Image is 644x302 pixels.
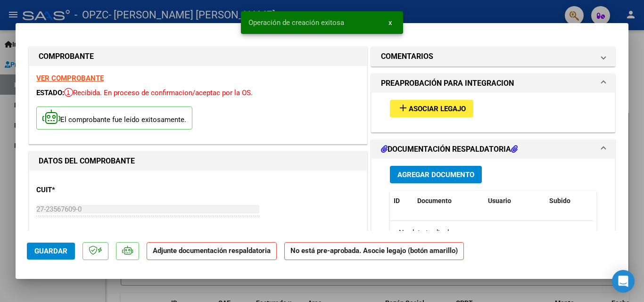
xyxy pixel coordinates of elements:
[284,242,464,261] strong: No está pre-aprobada. Asocie legajo (botón amarillo)
[36,89,64,97] span: ESTADO:
[390,221,593,245] div: No data to display
[36,185,133,196] p: CUIT
[39,52,94,61] strong: COMPROBANTE
[545,191,593,211] datatable-header-cell: Subido
[39,156,135,165] strong: DATOS DEL COMPROBANTE
[36,106,192,130] p: El comprobante fue leído exitosamente.
[64,89,253,97] span: Recibida. En proceso de confirmacion/aceptac por la OS.
[372,74,615,93] mat-expansion-panel-header: PREAPROBACIÓN PARA INTEGRACION
[413,191,484,211] datatable-header-cell: Documento
[34,247,67,255] span: Guardar
[484,191,545,211] datatable-header-cell: Usuario
[381,144,518,155] h1: DOCUMENTACIÓN RESPALDATORIA
[397,171,474,179] span: Agregar Documento
[372,140,615,159] mat-expansion-panel-header: DOCUMENTACIÓN RESPALDATORIA
[394,197,400,204] span: ID
[27,243,75,260] button: Guardar
[390,100,473,117] button: Asociar Legajo
[381,51,433,62] h1: COMENTARIOS
[153,246,271,255] strong: Adjunte documentación respaldatoria
[488,197,511,204] span: Usuario
[381,78,514,89] h1: PREAPROBACIÓN PARA INTEGRACION
[372,93,615,132] div: PREAPROBACIÓN PARA INTEGRACION
[409,105,466,113] span: Asociar Legajo
[390,166,482,183] button: Agregar Documento
[372,47,615,66] mat-expansion-panel-header: COMENTARIOS
[36,74,104,82] a: VER COMPROBANTE
[390,191,413,211] datatable-header-cell: ID
[549,197,570,204] span: Subido
[593,191,640,211] datatable-header-cell: Acción
[388,18,392,27] span: x
[612,270,635,293] div: Open Intercom Messenger
[397,102,409,114] mat-icon: add
[417,197,452,204] span: Documento
[381,14,399,31] button: x
[248,18,344,27] span: Operación de creación exitosa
